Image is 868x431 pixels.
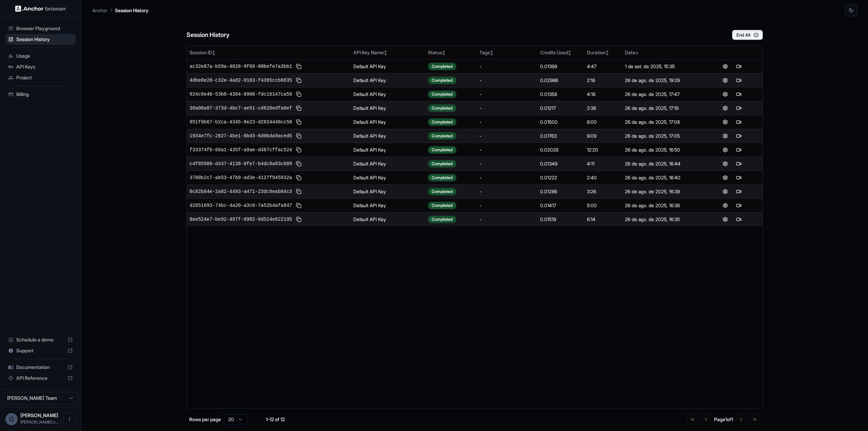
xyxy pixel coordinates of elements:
div: 0.01358 [540,91,581,98]
span: ↕ [442,50,446,55]
div: 5:00 [587,202,619,209]
div: Billing [5,89,76,100]
div: Date [625,49,699,56]
div: 0.01763 [540,133,581,139]
div: 4:18 [587,91,619,98]
div: Session ID [190,49,348,56]
span: 951f9b67-b2ca-4345-8e23-d2834448cc50 [190,119,292,125]
div: Completed [428,146,456,154]
div: Browser Playground [5,23,76,34]
div: 2:18 [587,77,619,84]
span: Browser Playground [16,25,73,32]
span: 8ee524e7-be92-497f-8982-6d524e622195 [190,216,292,223]
button: End All [732,30,763,40]
div: 26 de ago. de 2025, 17:19 [625,105,699,112]
div: Completed [428,216,456,223]
div: 26 de ago. de 2025, 16:40 [625,174,699,181]
div: Project [5,72,76,83]
div: 6:00 [587,119,619,125]
span: Usage [16,53,73,59]
div: Completed [428,174,456,181]
div: 26 de ago. de 2025, 16:39 [625,188,699,195]
div: 4:11 [587,160,619,167]
p: Rows per page [189,416,221,423]
td: Default API Key [351,198,426,212]
div: Page 1 of 1 [714,416,733,423]
div: - [479,146,535,153]
div: 0.01286 [540,188,581,195]
div: 26 de ago. de 2025, 17:05 [625,133,699,139]
div: - [479,133,535,139]
td: Default API Key [351,184,426,198]
span: ↕ [490,50,493,55]
div: 26 de ago. de 2025, 19:29 [625,77,699,84]
div: Completed [428,104,456,112]
span: Schedule a demo [16,336,65,343]
div: - [479,77,535,84]
span: gufigueiredo.net@gmail.com [20,419,59,425]
td: Default API Key [351,73,426,87]
div: Documentation [5,362,76,373]
img: Anchor Logo [15,5,66,12]
td: Default API Key [351,212,426,226]
div: Completed [428,188,456,195]
div: 9:09 [587,133,619,139]
span: ac32e87a-b59a-4028-9f68-00befe7a3bb1 [190,63,292,70]
td: Default API Key [351,115,426,129]
span: Gustavo Cruz [20,412,58,418]
span: 0c82b84e-2a82-4493-a471-23dc8eab84c3 [190,188,292,195]
div: - [479,174,535,181]
div: 1 de set. de 2025, 15:35 [625,63,699,70]
div: 26 de ago. de 2025, 16:44 [625,160,699,167]
div: Tags [479,49,535,56]
td: Default API Key [351,101,426,115]
div: - [479,202,535,209]
span: ↓ [635,50,639,55]
div: API Key Name [353,49,423,56]
div: 6:14 [587,216,619,223]
span: 924c9e40-53b0-4304-8906-fdc16147ca59 [190,91,292,98]
div: Support [5,345,76,356]
div: 26 de ago. de 2025, 17:47 [625,91,699,98]
div: 1-12 of 12 [258,416,292,423]
td: Default API Key [351,143,426,157]
span: ↕ [568,50,571,55]
span: ↕ [606,50,609,55]
td: Default API Key [351,171,426,184]
div: 0.01349 [540,160,581,167]
div: 0.02986 [540,77,581,84]
div: API Reference [5,373,76,384]
div: Completed [428,63,456,70]
div: - [479,216,535,223]
div: G [5,413,18,425]
div: 0.02028 [540,146,581,153]
div: 4:47 [587,63,619,70]
div: 12:20 [587,146,619,153]
div: 26 de ago. de 2025, 16:38 [625,202,699,209]
button: Open menu [63,413,76,425]
div: - [479,91,535,98]
div: Session History [5,34,76,45]
div: 26 de ago. de 2025, 17:08 [625,119,699,125]
div: 0.01417 [540,202,581,209]
div: 2:40 [587,174,619,181]
div: - [479,119,535,125]
div: 0.01399 [540,63,581,70]
span: ↕ [384,50,387,55]
span: API Keys [16,63,73,70]
div: 0.01500 [540,119,581,125]
span: 3700b2c7-ab53-47b9-ad3e-4127f945932a [190,174,292,181]
span: API Reference [16,375,65,381]
div: 3:26 [587,188,619,195]
div: Schedule a demo [5,334,76,345]
span: 1934e7fc-2827-4be1-8bd3-6d0bda9aced5 [190,133,292,139]
div: 0.01217 [540,105,581,112]
div: Completed [428,202,456,209]
span: ↕ [212,50,215,55]
span: 4dbe8e28-c32e-4a02-9183-f4395ccb8835 [190,77,292,84]
div: - [479,63,535,70]
span: d2851693-74bc-4a20-a3c0-7a52b4afa947 [190,202,292,209]
td: Default API Key [351,59,426,73]
span: Billing [16,91,73,98]
span: f33374f6-68a1-435f-a9ae-d487cffac524 [190,146,292,153]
